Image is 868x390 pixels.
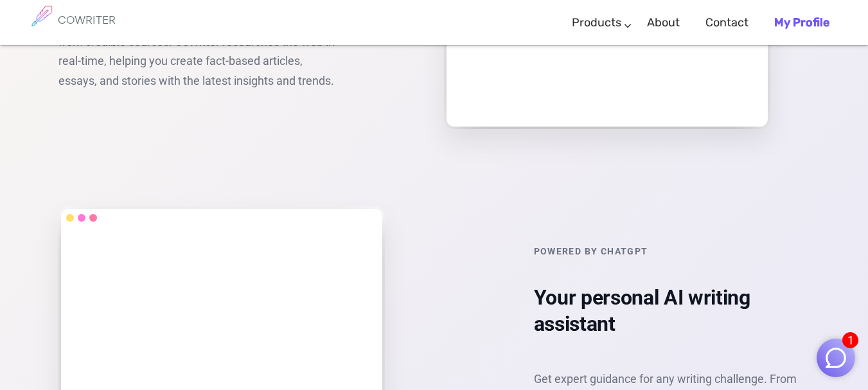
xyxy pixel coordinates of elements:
[534,246,810,257] h6: Powered by ChatGPT
[824,346,848,370] img: Close chat
[774,15,829,30] b: My Profile
[572,4,621,42] a: Products
[58,14,116,26] h6: COWRITER
[534,267,810,353] h3: Your personal AI writing assistant
[842,332,858,348] span: 1
[774,4,829,42] a: My Profile
[817,339,855,377] button: 1
[647,4,680,42] a: About
[705,4,748,42] a: Contact
[58,12,335,91] p: Write with confidence using up-to-date information from credible sources. CoWriter researches the...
